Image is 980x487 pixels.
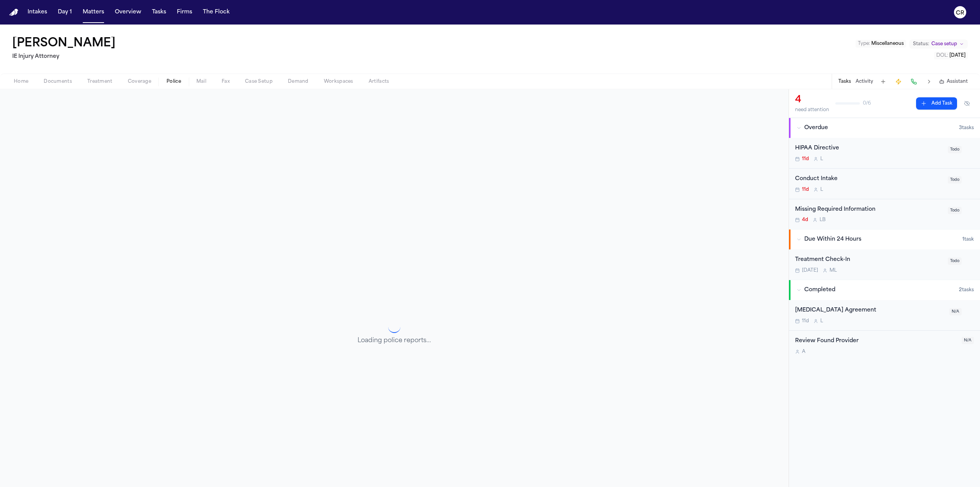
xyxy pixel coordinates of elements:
span: Due Within 24 Hours [804,236,861,243]
span: L B [820,217,826,223]
span: Overdue [804,124,828,132]
h2: IE Injury Attorney [12,52,119,61]
div: need attention [795,107,829,113]
span: Treatment [87,79,113,85]
span: Case setup [931,41,957,47]
span: L [820,318,823,324]
div: Open task: Retainer Agreement [789,300,980,331]
span: Artifacts [369,79,389,85]
button: Edit DOL: 2022-09-01 [934,52,968,59]
button: Day 1 [55,5,75,19]
button: Firms [174,5,195,19]
span: Todo [948,176,962,184]
button: Tasks [149,5,169,19]
span: Demand [288,79,309,85]
span: 4d [802,217,808,223]
div: Missing Required Information [795,205,943,214]
span: Assistant [947,79,968,85]
span: Completed [804,286,835,294]
div: [MEDICAL_DATA] Agreement [795,306,945,315]
span: 11d [802,318,809,324]
span: Workspaces [324,79,353,85]
span: L [820,187,823,193]
button: Hide completed tasks (⌘⇧H) [960,97,974,110]
span: 11d [802,187,809,193]
span: Todo [948,146,962,153]
button: Completed2tasks [789,280,980,300]
button: Matters [80,5,107,19]
span: Police [167,79,181,85]
button: Activity [856,79,873,85]
div: Treatment Check-In [795,256,943,264]
span: Mail [196,79,206,85]
div: Open task: HIPAA Directive [789,138,980,169]
span: L [820,156,823,162]
button: Tasks [838,79,851,85]
span: Miscellaneous [871,41,904,46]
span: M L [830,267,837,274]
h1: [PERSON_NAME] [12,37,116,51]
div: Open task: Conduct Intake [789,169,980,199]
a: Home [9,9,18,16]
p: Loading police reports... [358,336,431,345]
span: 11d [802,156,809,162]
span: A [802,349,805,355]
button: Assistant [939,79,968,85]
span: Case Setup [245,79,273,85]
button: Edit Type: Miscellaneous [856,40,906,48]
button: Intakes [24,5,50,19]
div: Conduct Intake [795,175,943,184]
button: Make a Call [908,76,919,87]
span: N/A [949,308,962,315]
button: Change status from Case setup [909,39,968,49]
span: N/A [962,337,974,344]
div: HIPAA Directive [795,144,943,153]
button: Add Task [878,76,889,87]
div: Open task: Review Found Provider [789,331,980,361]
span: Todo [948,207,962,214]
button: Add Task [916,97,957,110]
div: Open task: Missing Required Information [789,199,980,230]
div: 4 [795,94,829,106]
span: [DATE] [802,267,818,274]
span: Home [14,79,28,85]
span: Fax [222,79,230,85]
button: Create Immediate Task [893,76,904,87]
span: 3 task s [959,125,974,131]
span: Todo [948,257,962,265]
span: [DATE] [949,53,965,58]
span: Documents [44,79,72,85]
span: 2 task s [959,287,974,293]
div: Open task: Treatment Check-In [789,249,980,280]
button: Edit matter name [12,37,116,51]
span: DOL : [936,53,948,58]
span: Status: [913,41,929,47]
button: The Flock [200,5,233,19]
span: 1 task [962,236,974,243]
span: 0 / 6 [863,100,871,107]
img: Finch Logo [9,9,18,16]
button: Overdue3tasks [789,118,980,138]
button: Overview [112,5,144,19]
button: Due Within 24 Hours1task [789,230,980,249]
span: Coverage [128,79,151,85]
span: Type : [858,41,870,46]
div: Review Found Provider [795,337,957,346]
